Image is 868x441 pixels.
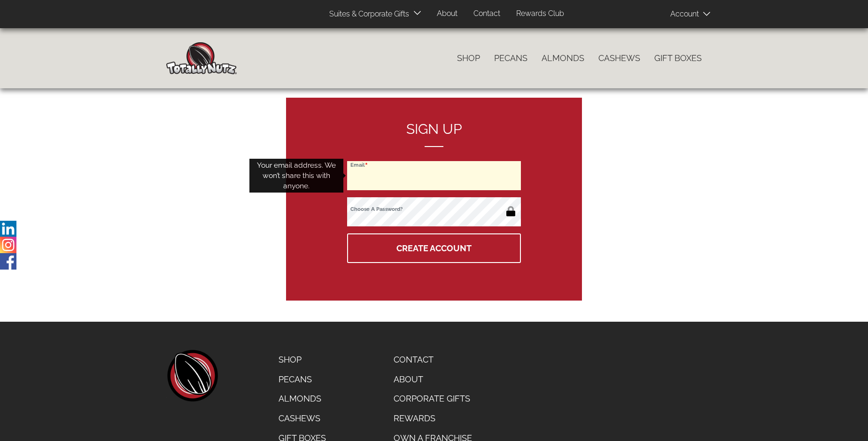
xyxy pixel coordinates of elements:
a: Gift Boxes [647,48,709,68]
a: About [430,5,465,23]
a: Shop [271,350,333,370]
a: Cashews [271,409,333,428]
a: Rewards [387,409,479,428]
h2: Sign up [347,121,521,147]
a: About [387,370,479,389]
a: Pecans [487,48,535,68]
a: Contact [387,350,479,370]
div: Your email address. We won’t share this with anyone. [249,159,343,193]
a: Shop [450,48,487,68]
input: Email [347,161,521,190]
a: Suites & Corporate Gifts [322,5,412,23]
a: Almonds [535,48,591,68]
a: Contact [466,5,507,23]
img: Home [166,42,237,74]
a: Corporate Gifts [387,389,479,409]
a: Cashews [591,48,647,68]
a: home [166,350,218,402]
a: Pecans [271,370,333,389]
a: Rewards Club [509,5,571,23]
button: Create Account [347,233,521,263]
a: Almonds [271,389,333,409]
